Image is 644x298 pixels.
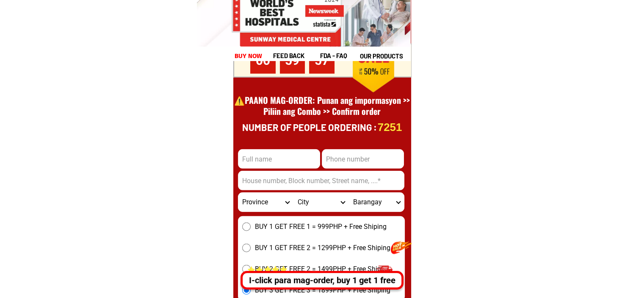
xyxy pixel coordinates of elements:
input: BUY 3 GET FREE 3 = 1899PHP + Free Shiping [242,286,251,295]
div: I-click para mag-order, buy 1 get 1 free [243,274,401,287]
select: Select province [238,192,293,212]
select: Select commune [349,192,404,212]
select: Select district [293,192,349,212]
span: BUY 1 GET FREE 2 = 1299PHP + Free Shiping [255,243,390,253]
input: Input full_name [238,149,320,169]
h1: buy now [233,50,264,62]
h1: our products [360,51,409,61]
input: BUY 1 GET FREE 1 = 999PHP + Free Shiping [242,223,251,231]
span: BUY 1 GET FREE 1 = 999PHP + Free Shiping [255,222,387,232]
input: Input phone_number [322,149,404,169]
h1: fda - FAQ [320,51,368,61]
input: BUY 1 GET FREE 2 = 1299PHP + Free Shiping [242,244,251,252]
span: BUY 3 GET FREE 3 = 1899PHP + Free Shiping [255,285,390,295]
h1: ⚠️️PAANO MAG-ORDER: Punan ang impormasyon >> Piliin ang Combo >> Confirm order [234,95,410,128]
h1: feed back [273,51,319,61]
input: Input address [238,171,404,190]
